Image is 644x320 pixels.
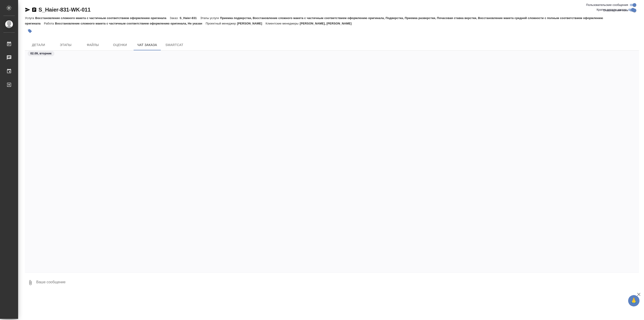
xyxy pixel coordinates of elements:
button: Скопировать ссылку [31,7,37,12]
p: S_Haier-831 [180,16,200,20]
span: Этапы [55,42,77,48]
a: S_Haier-831-WK-011 [38,7,91,13]
p: [PERSON_NAME], [PERSON_NAME] [300,22,355,25]
span: Пользовательские сообщения [586,3,628,7]
span: 🙏 [630,296,638,305]
button: Добавить тэг [25,26,35,36]
p: Клиентские менеджеры [266,22,300,25]
span: Детали [28,42,49,48]
p: Восстановление сложного макета с частичным соответствием оформлению оригинала, Не указан [55,22,206,25]
p: 02.09, вторник [30,51,52,56]
span: Оповещения-логи [603,8,628,13]
p: Приемка подверстки, Восстановление сложного макета с частичным соответствием оформлению оригинала... [25,16,603,25]
p: Проектный менеджер [206,22,237,25]
p: Восстановление сложного макета с частичным соответствием оформлению оригинала [35,16,170,20]
span: Оценки [109,42,131,48]
p: [PERSON_NAME] [237,22,266,25]
span: SmartCat [163,42,185,48]
p: Этапы услуги [200,16,220,20]
button: 🙏 [628,295,639,306]
span: Чат заказа [136,42,158,48]
p: Услуга [25,16,35,20]
span: Файлы [82,42,104,48]
button: Скопировать ссылку для ЯМессенджера [25,7,30,12]
p: Работа [44,22,55,25]
p: Заказ: [170,16,180,20]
